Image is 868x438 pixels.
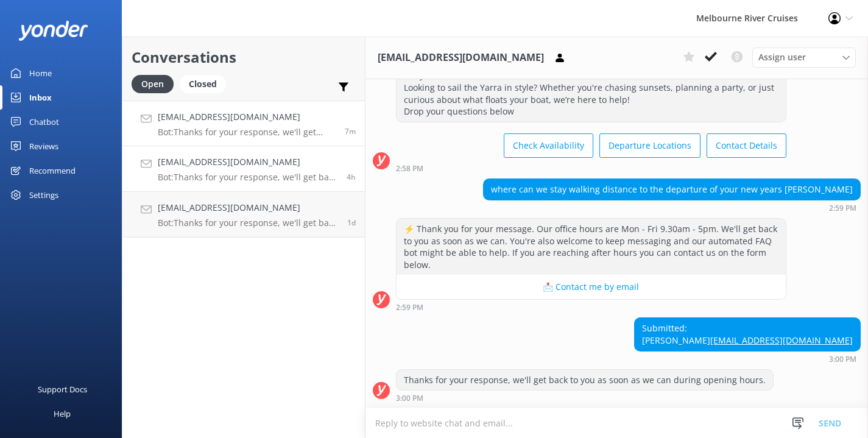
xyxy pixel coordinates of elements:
[707,133,786,158] button: Contact Details
[483,203,861,212] div: Sep 29 2025 02:59pm (UTC +10:00) Australia/Sydney
[397,370,773,390] div: Thanks for your response, we'll get back to you as soon as we can during opening hours.
[397,65,786,121] div: Ahoy there! Welcome Aboard! Looking to sail the Yarra in style? Whether you're chasing sunsets, p...
[158,155,337,169] h4: [EMAIL_ADDRESS][DOMAIN_NAME]
[158,217,338,228] p: Bot: Thanks for your response, we'll get back to you as soon as we can during opening hours.
[634,355,861,363] div: Sep 29 2025 03:00pm (UTC +10:00) Australia/Sydney
[158,172,337,183] p: Bot: Thanks for your response, we'll get back to you as soon as we can during opening hours.
[599,133,700,158] button: Departure Locations
[396,164,786,172] div: Sep 29 2025 02:58pm (UTC +10:00) Australia/Sydney
[635,318,860,350] div: Submitted: [PERSON_NAME]
[397,275,786,299] button: 📩 Contact me by email
[29,158,76,183] div: Recommend
[829,205,856,212] strong: 2:59 PM
[29,134,58,158] div: Reviews
[758,51,806,64] span: Assign user
[132,77,180,90] a: Open
[396,394,774,402] div: Sep 29 2025 03:00pm (UTC +10:00) Australia/Sydney
[158,201,338,214] h4: [EMAIL_ADDRESS][DOMAIN_NAME]
[396,303,786,311] div: Sep 29 2025 02:59pm (UTC +10:00) Australia/Sydney
[122,101,365,146] a: [EMAIL_ADDRESS][DOMAIN_NAME]Bot:Thanks for your response, we'll get back to you as soon as we can...
[347,217,356,228] span: Sep 27 2025 04:44pm (UTC +10:00) Australia/Sydney
[18,21,88,41] img: yonder-white-logo.png
[752,48,856,67] div: Assign User
[54,401,71,426] div: Help
[347,172,356,182] span: Sep 29 2025 11:05am (UTC +10:00) Australia/Sydney
[397,219,786,275] div: ⚡ Thank you for your message. Our office hours are Mon - Fri 9.30am - 5pm. We'll get back to you ...
[180,75,226,93] div: Closed
[345,126,356,136] span: Sep 29 2025 03:00pm (UTC +10:00) Australia/Sydney
[132,75,174,93] div: Open
[122,146,365,192] a: [EMAIL_ADDRESS][DOMAIN_NAME]Bot:Thanks for your response, we'll get back to you as soon as we can...
[504,133,593,158] button: Check Availability
[710,334,853,346] a: [EMAIL_ADDRESS][DOMAIN_NAME]
[396,304,423,311] strong: 2:59 PM
[29,85,52,110] div: Inbox
[484,179,860,200] div: where can we stay walking distance to the departure of your new years [PERSON_NAME]
[158,110,336,124] h4: [EMAIL_ADDRESS][DOMAIN_NAME]
[29,61,52,85] div: Home
[180,77,232,90] a: Closed
[29,110,59,134] div: Chatbot
[29,183,58,207] div: Settings
[378,50,544,66] h3: [EMAIL_ADDRESS][DOMAIN_NAME]
[396,165,423,172] strong: 2:58 PM
[829,356,856,363] strong: 3:00 PM
[158,127,336,138] p: Bot: Thanks for your response, we'll get back to you as soon as we can during opening hours.
[38,377,87,401] div: Support Docs
[132,46,356,69] h2: Conversations
[122,192,365,238] a: [EMAIL_ADDRESS][DOMAIN_NAME]Bot:Thanks for your response, we'll get back to you as soon as we can...
[396,395,423,402] strong: 3:00 PM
